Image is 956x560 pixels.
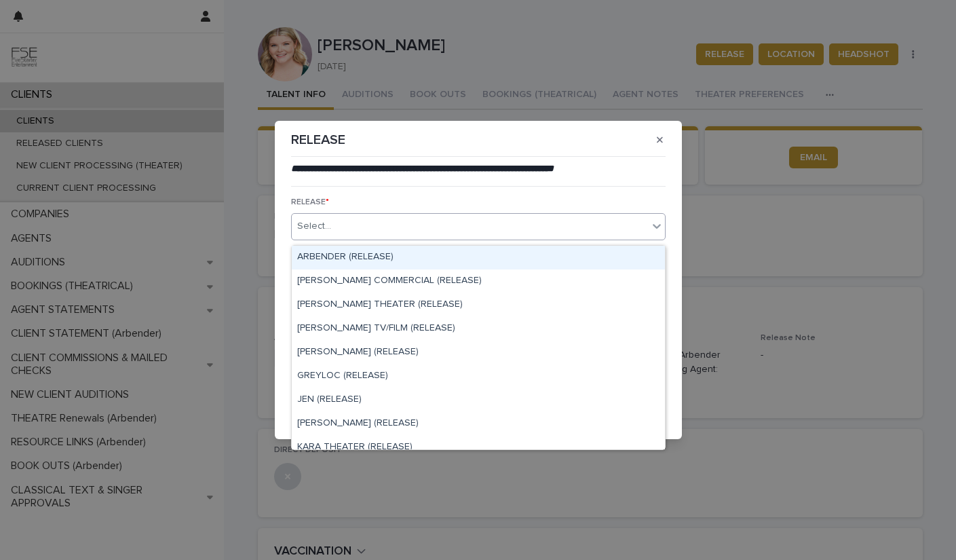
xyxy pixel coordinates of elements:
[292,436,665,460] div: KARA THEATER (RELEASE)
[292,317,665,341] div: CHONDRA TV/FILM (RELEASE)
[292,269,665,293] div: CHONDRA COMMERCIAL (RELEASE)
[292,293,665,317] div: CHONDRA THEATER (RELEASE)
[292,388,665,412] div: JEN (RELEASE)
[291,132,345,148] p: RELEASE
[292,246,665,269] div: ARBENDER (RELEASE)
[291,198,329,206] span: RELEASE
[292,365,665,388] div: GREYLOC (RELEASE)
[292,341,665,365] div: DORI (RELEASE)
[297,219,331,234] div: Select...
[292,412,665,436] div: JODI (RELEASE)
